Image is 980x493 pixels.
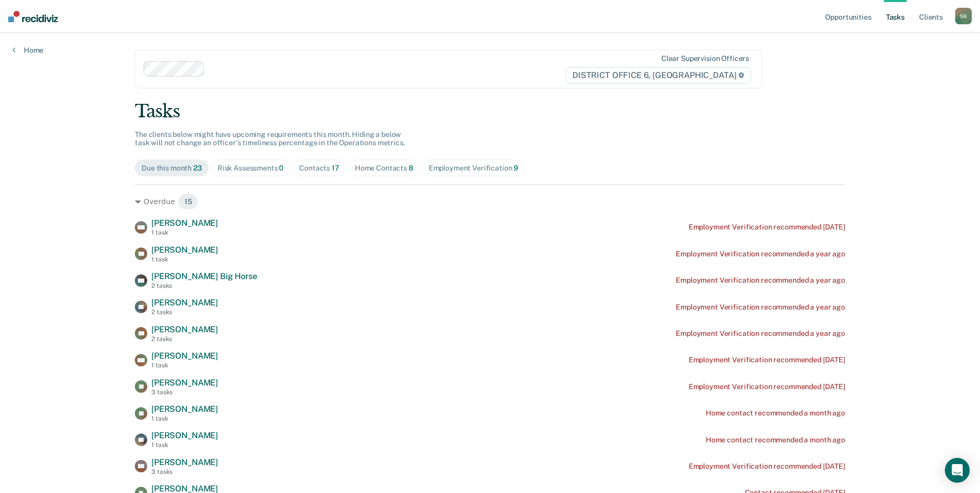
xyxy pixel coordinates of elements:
div: Employment Verification recommended a year ago [676,250,845,258]
span: 9 [514,164,518,172]
span: [PERSON_NAME] [151,430,218,440]
div: 1 task [151,441,218,449]
div: Employment Verification recommended a year ago [676,276,845,285]
div: 2 tasks [151,335,218,343]
div: Employment Verification recommended [DATE] [689,382,845,391]
div: 2 tasks [151,282,257,289]
div: 1 task [151,256,218,263]
button: SK [955,8,972,24]
span: The clients below might have upcoming requirements this month. Hiding a below task will not chang... [135,130,405,147]
div: 3 tasks [151,389,218,396]
div: Due this month [142,164,202,173]
span: [PERSON_NAME] Big Horse [151,271,257,281]
span: [PERSON_NAME] [151,298,218,307]
span: 23 [193,164,202,172]
div: Home contact recommended a month ago [706,409,845,418]
div: Employment Verification recommended [DATE] [689,462,845,471]
span: [PERSON_NAME] [151,457,218,467]
span: 8 [409,164,413,172]
div: 3 tasks [151,468,218,475]
div: Employment Verification recommended a year ago [676,329,845,338]
div: Risk Assessments [217,164,284,173]
span: 17 [332,164,339,172]
span: [PERSON_NAME] [151,325,218,334]
div: Tasks [135,101,845,122]
a: Home [12,45,43,55]
div: Employment Verification recommended a year ago [676,303,845,312]
div: Home contact recommended a month ago [706,436,845,444]
span: 15 [178,193,199,210]
div: Contacts [299,164,339,173]
div: Home Contacts [355,164,413,173]
div: Employment Verification recommended [DATE] [689,356,845,364]
img: Recidiviz [8,11,58,22]
div: 1 task [151,362,218,369]
div: S K [955,8,972,24]
div: Clear supervision officers [661,54,749,63]
div: Open Intercom Messenger [945,458,970,483]
span: 0 [279,164,284,172]
span: [PERSON_NAME] [151,245,218,255]
div: Overdue 15 [135,193,845,210]
span: [PERSON_NAME] [151,218,218,228]
div: Employment Verification recommended [DATE] [689,223,845,232]
div: 1 task [151,229,218,236]
span: [PERSON_NAME] [151,378,218,388]
span: DISTRICT OFFICE 6, [GEOGRAPHIC_DATA] [566,67,751,84]
span: [PERSON_NAME] [151,351,218,361]
div: Employment Verification [429,164,519,173]
div: 1 task [151,415,218,422]
div: 2 tasks [151,309,218,316]
span: [PERSON_NAME] [151,404,218,414]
